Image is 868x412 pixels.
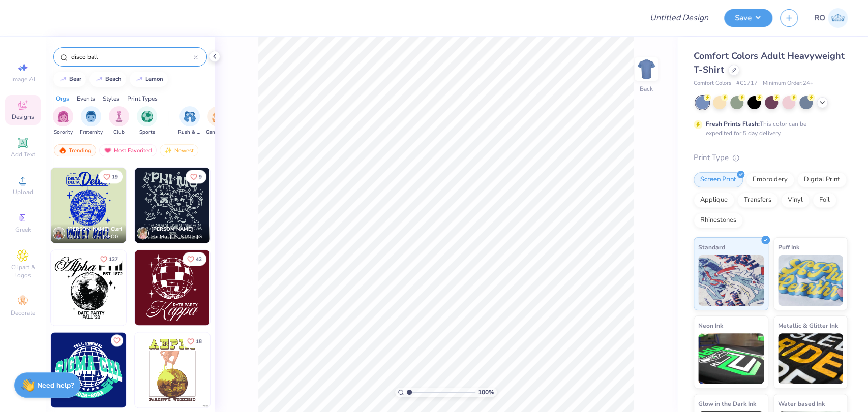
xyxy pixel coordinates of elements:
[135,332,210,407] img: a49c8bfd-9826-420b-acad-be0e93d9a881
[51,168,126,243] img: 81b013d3-71fb-412d-a439-6e1587abd003
[813,193,836,208] div: Foil
[746,172,794,187] div: Embroidery
[5,263,41,279] span: Clipart & logos
[13,188,33,196] span: Upload
[694,79,731,88] span: Comfort Colors
[706,120,760,128] strong: Fresh Prints Flash:
[99,144,157,156] div: Most Favorited
[694,213,743,228] div: Rhinestones
[694,50,845,76] span: Comfort Colors Adult Heavyweight T-Shirt
[80,129,103,136] span: Fraternity
[69,76,81,82] div: bear
[778,255,844,306] img: Puff Ink
[67,226,123,233] span: [PERSON_NAME] Clerk
[126,250,201,325] img: e15c784c-064e-4516-9fc1-e170983d43b4
[54,129,73,136] span: Sorority
[636,59,656,79] img: Back
[778,398,825,409] span: Water based Ink
[53,106,73,136] div: filter for Sorority
[184,111,196,122] img: Rush & Bid Image
[11,75,35,83] span: Image AI
[59,76,67,82] img: trend_line.gif
[113,129,125,136] span: Club
[828,8,848,28] img: Rosean Opiso
[778,333,844,384] img: Metallic & Glitter Ink
[70,52,194,62] input: Try "Alpha"
[706,119,831,138] div: This color can be expedited for 5 day delivery.
[126,168,201,243] img: 096db41f-1014-432b-86e2-ec0cdf0db721
[51,250,126,325] img: 736cf72a-f932-498a-9223-24ab26d2e142
[53,227,65,239] img: Avatar
[698,333,764,384] img: Neon Ink
[199,174,202,179] span: 9
[183,252,206,266] button: Like
[778,242,799,252] span: Puff Ink
[694,172,743,187] div: Screen Print
[698,320,723,331] span: Neon Ink
[11,309,35,317] span: Decorate
[196,339,202,344] span: 18
[737,193,778,208] div: Transfers
[67,233,122,241] span: Alpha Delta Pi, [GEOGRAPHIC_DATA][PERSON_NAME]
[137,106,157,136] div: filter for Sports
[178,106,201,136] button: filter button
[137,106,157,136] button: filter button
[814,12,825,24] span: RO
[206,106,229,136] div: filter for Game Day
[164,147,172,154] img: Newest.gif
[160,144,198,156] div: Newest
[11,150,35,159] span: Add Text
[478,388,494,397] span: 100 %
[105,76,122,82] div: beach
[642,8,716,28] input: Untitled Design
[89,72,126,87] button: beach
[209,168,285,243] img: d923dccf-aa08-40f9-8f05-22e52cf705bb
[212,111,224,122] img: Game Day Image
[763,79,814,88] span: Minimum Order: 24 +
[186,170,206,183] button: Like
[56,94,69,103] div: Orgs
[145,76,163,82] div: lemon
[109,257,118,262] span: 127
[37,381,74,390] strong: Need help?
[126,332,201,407] img: 84b8a9f1-600d-43a7-a6aa-f760e94e5893
[209,332,285,407] img: a224d4d1-e5ef-4242-9416-a780369a01e2
[12,113,34,121] span: Designs
[196,257,202,262] span: 42
[781,193,810,208] div: Vinyl
[698,255,764,306] img: Standard
[178,106,201,136] div: filter for Rush & Bid
[778,320,838,331] span: Metallic & Glitter Ink
[137,227,149,239] img: Avatar
[53,106,73,136] button: filter button
[698,242,725,252] span: Standard
[54,144,96,156] div: Trending
[183,334,206,348] button: Like
[77,94,95,103] div: Events
[53,72,86,87] button: bear
[206,106,229,136] button: filter button
[736,79,758,88] span: # C1717
[109,106,129,136] button: filter button
[135,76,143,82] img: trend_line.gif
[151,233,206,241] span: Phi Mu, [US_STATE][GEOGRAPHIC_DATA]
[130,72,168,87] button: lemon
[51,332,126,407] img: 09280500-7f9a-4391-a7b0-afd278dc8de1
[15,226,31,234] span: Greek
[694,193,734,208] div: Applique
[112,174,118,179] span: 19
[57,111,69,122] img: Sorority Image
[103,94,119,103] div: Styles
[797,172,847,187] div: Digital Print
[151,226,193,233] span: [PERSON_NAME]
[694,152,848,164] div: Print Type
[80,106,103,136] div: filter for Fraternity
[139,129,155,136] span: Sports
[58,147,67,154] img: trending.gif
[814,8,848,28] a: RO
[724,9,772,27] button: Save
[85,111,97,122] img: Fraternity Image
[698,398,756,409] span: Glow in the Dark Ink
[96,252,123,266] button: Like
[99,170,123,183] button: Like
